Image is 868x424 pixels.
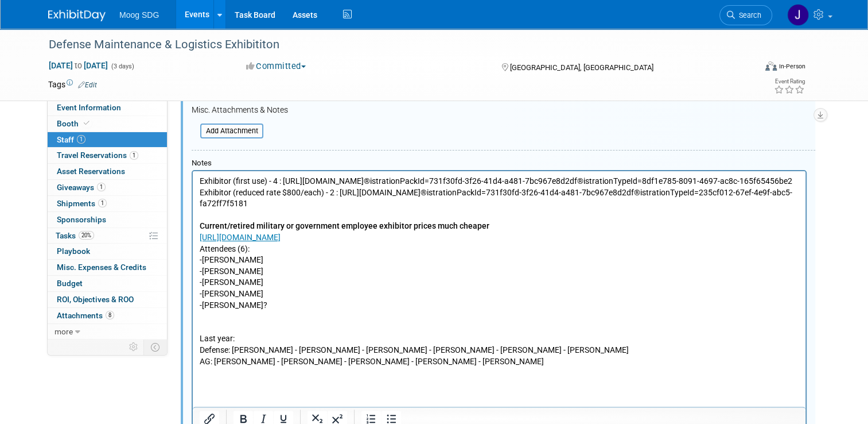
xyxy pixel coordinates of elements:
[48,324,167,340] a: more
[48,260,167,275] a: Misc. Expenses & Credits
[48,228,167,244] a: Tasks20%
[97,183,106,191] span: 1
[57,279,83,288] span: Budget
[130,151,138,160] span: 1
[57,151,138,160] span: Travel Reservations
[48,100,167,115] a: Event Information
[510,63,653,72] span: [GEOGRAPHIC_DATA], [GEOGRAPHIC_DATA]
[787,4,809,26] img: Jaclyn Roberts
[48,180,167,195] a: Giveaways1
[765,61,777,71] img: Format-Inperson.png
[48,164,167,179] a: Asset Reservations
[48,196,167,211] a: Shipments1
[73,61,84,70] span: to
[55,327,73,336] span: more
[48,244,167,259] a: Playbook
[110,63,134,70] span: (3 days)
[106,311,114,319] span: 8
[78,81,97,89] a: Edit
[48,132,167,148] a: Staff1
[192,105,815,115] div: Misc. Attachments & Notes
[48,148,167,163] a: Travel Reservations1
[119,10,159,20] span: Moog SDG
[56,231,94,240] span: Tasks
[48,10,106,21] img: ExhibitDay
[694,60,805,77] div: Event Format
[774,79,805,84] div: Event Rating
[57,311,114,320] span: Attachments
[57,119,92,128] span: Booth
[77,135,85,144] span: 1
[144,340,168,354] td: Toggle Event Tabs
[57,246,90,256] span: Playbook
[45,34,741,55] div: Defense Maintenance & Logistics Exhibititon
[84,120,89,126] i: Booth reservation complete
[57,183,106,192] span: Giveaways
[192,159,807,168] div: Notes
[48,212,167,228] a: Sponsorships
[48,308,167,323] a: Attachments8
[193,171,805,407] iframe: Rich Text Area
[57,215,106,224] span: Sponsorships
[242,60,310,72] button: Committed
[48,116,167,132] a: Booth
[48,79,97,90] td: Tags
[735,11,761,20] span: Search
[57,103,121,112] span: Event Information
[98,199,107,207] span: 1
[48,276,167,291] a: Budget
[57,167,125,176] span: Asset Reservations
[48,292,167,307] a: ROI, Objectives & ROO
[48,60,108,71] span: [DATE] [DATE]
[57,263,146,272] span: Misc. Expenses & Credits
[57,295,134,304] span: ROI, Objectives & ROO
[124,340,144,354] td: Personalize Event Tab Strip
[79,231,94,240] span: 20%
[57,135,85,144] span: Staff
[779,62,805,71] div: In-Person
[57,199,107,208] span: Shipments
[719,5,772,25] a: Search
